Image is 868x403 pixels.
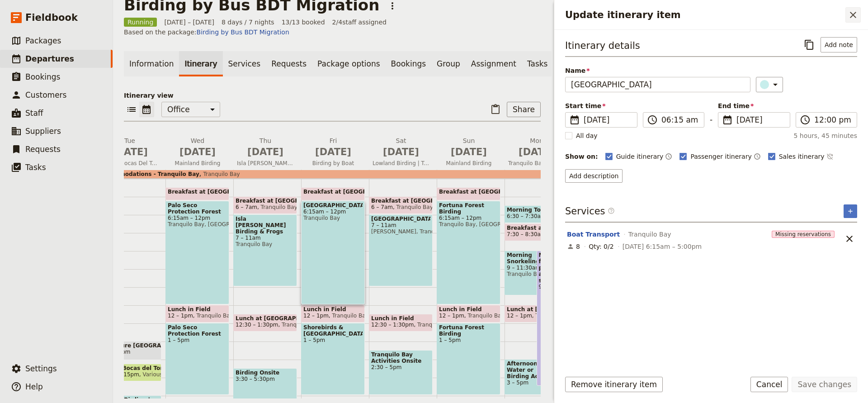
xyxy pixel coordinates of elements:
button: Add description [565,169,623,183]
span: 2:30 – 5pm [371,364,430,370]
span: Bookings [25,72,60,81]
span: Departure [GEOGRAPHIC_DATA] [100,342,159,349]
span: 8 days / 7 nights [222,18,274,27]
button: Sun [DATE]Mainland Birding [437,136,505,170]
span: Customers [25,90,66,100]
span: 9am – 4:30pm [539,284,566,290]
span: Passenger itinerary [690,152,751,161]
div: Lunch at [GEOGRAPHIC_DATA]12:30 – 1:30pmTranquilo Bay [233,314,297,332]
span: [DATE] [169,145,226,159]
h2: Fri [305,136,362,159]
h2: Sat [373,136,429,159]
a: Group [431,51,466,76]
span: [GEOGRAPHIC_DATA] [303,202,363,209]
span: Based on the package: [124,28,289,37]
span: Fieldbook [25,11,78,24]
span: Lunch in Field [303,306,363,313]
span: [DATE] [305,145,362,159]
span: 3:30 – 5:30pm [236,376,295,382]
span: 12 – 1pm [303,313,329,319]
button: Add service inclusion [844,204,857,218]
span: [DATE] [373,145,429,159]
span: 12 – 1pm [507,313,532,319]
a: Package options [312,51,385,76]
span: Tranquilo Bay Birding & Wildlife [505,160,569,167]
span: 12:30 – 1:30pm [236,322,278,328]
span: 12:30 – 1:30pm [371,322,414,328]
div: Lunch at [GEOGRAPHIC_DATA]12 – 1pmTranquilo Bay [505,305,559,322]
span: Palo Seco Protection Forest [168,202,227,215]
span: Settings [25,364,57,373]
span: Tranquilo Bay [532,313,572,319]
input: ​ [814,114,851,125]
div: Shorebirds & [GEOGRAPHIC_DATA]1 – 5pm [301,323,365,395]
span: 6:15am – 12pm [168,215,227,221]
div: Breakfast at [GEOGRAPHIC_DATA]7:30 – 8:30amTranquilo Bay [505,223,568,241]
span: Tranquilo Bay [628,230,671,239]
span: Tranquilo Bay [464,313,505,319]
span: Lunch in Field [168,306,227,313]
span: Morning Snorkeling [507,252,557,265]
button: Wed [DATE]Mainland Birding [165,136,233,170]
span: Mainland Birding [437,160,501,167]
span: ​ [800,114,811,125]
div: Lunch in Field12 – 1pmTranquilo Bay [301,305,365,322]
span: Tranquilo Bay [278,322,318,328]
span: [DATE] [237,145,294,159]
span: Tranquilo Bay, [GEOGRAPHIC_DATA] Tours [439,221,498,228]
button: Time shown on guide itinerary [665,151,672,162]
span: Lowland Birding | Tranquilo Bay [369,160,433,167]
span: Arrival Bocas del Toro | Tranquilo Bay Orientation [100,365,159,371]
span: 12 – 1pm [168,313,193,319]
span: 6 – 7am [371,204,393,210]
span: 7 – 11am [371,222,430,228]
span: [PERSON_NAME], Tranquilo Bay [371,228,430,235]
span: [DATE] [440,145,497,159]
span: Lunch at [GEOGRAPHIC_DATA] [507,306,557,313]
div: Accommodations - Tranquilo BayTranquilo Bay [98,170,640,178]
span: Isla [PERSON_NAME] Birding & Frogs [236,216,295,235]
div: Afternoon Water or Birding Activity3 – 5pm [505,359,559,395]
span: Accommodations - Tranquilo Bay [99,171,199,177]
h3: Itinerary details [565,39,640,52]
span: Breakfast at [GEOGRAPHIC_DATA] [168,189,275,195]
span: Various Bocas, Tranquilo Bay [139,371,221,378]
div: [GEOGRAPHIC_DATA]6:15am – 12pmTranquilo Bay [301,201,365,304]
span: Arrival Bocas Del Toro & Tranquilo Bay [98,160,162,167]
a: Birding by Bus BDT Migration [197,28,289,36]
span: 6:15am – 12pm [303,209,363,215]
div: Departure [GEOGRAPHIC_DATA]2 – 3:05pm [98,341,161,360]
span: Start time [565,101,637,110]
span: [DATE] [508,145,565,159]
span: Fortuna Forest Birding [439,324,498,337]
div: Fortuna Forest Birding6:15am – 12pmTranquilo Bay, [GEOGRAPHIC_DATA] Tours [437,201,500,304]
span: Breakfast at [GEOGRAPHIC_DATA] [303,189,410,195]
span: Tranquilo Bay [257,204,297,210]
span: Isla [PERSON_NAME] | Birding Onsite [233,160,297,167]
div: Arrival Bocas del Toro | Tranquilo Bay Orientation3:15 – 4:15pmVarious Bocas, Tranquilo Bay [98,364,161,381]
a: Requests [266,51,312,76]
span: Birding by Boat [301,160,365,167]
button: Close drawer [845,7,861,23]
div: Morning Snorkeling9 – 11:30amTranquilo Bay [505,251,559,295]
span: Palo Seco Protection Forest [168,324,227,337]
h2: Thu [237,136,294,159]
span: [DATE] – [DATE] [164,18,214,27]
span: 6:30 – 7:30am [507,213,546,219]
span: Staff [25,109,43,118]
span: Lunch in Field [371,315,430,322]
div: Fortuna Forest Birding1 – 5pm [437,323,500,395]
button: Mon [DATE]Tranquilo Bay Birding & Wildlife [505,136,572,170]
span: ​ [569,114,580,125]
span: 7:30 – 8:30am [507,231,546,237]
h2: Wed [169,136,226,159]
span: [DATE] 6:15am – 5:00pm [623,243,702,250]
span: Lunch in Field [439,306,498,313]
span: 6 – 7am [236,204,257,210]
h3: Services [565,204,615,218]
input: Name [565,77,750,92]
span: Tranquilo Bay [507,271,557,277]
button: Edit this service option [567,230,620,239]
span: Guide itinerary [616,152,664,161]
span: Tranquilo Bay, [GEOGRAPHIC_DATA] Tours [168,221,227,228]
